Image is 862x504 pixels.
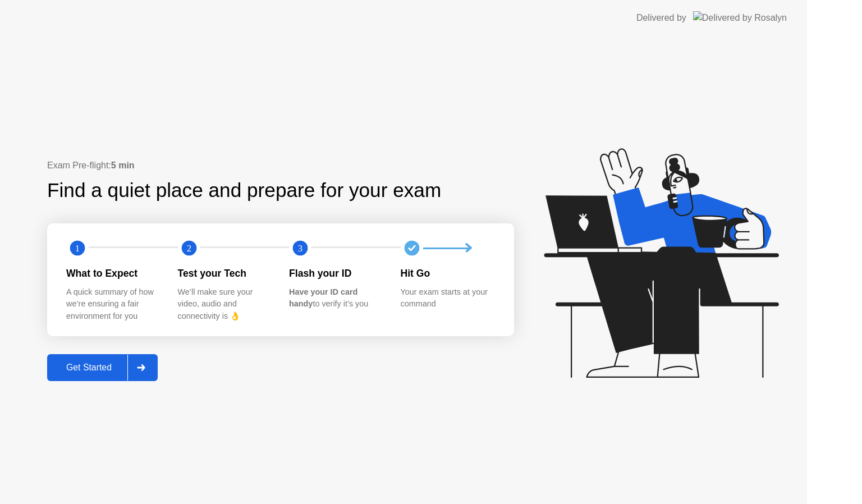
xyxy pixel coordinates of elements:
b: Have your ID card handy [289,287,357,309]
div: Exam Pre-flight: [47,159,514,172]
div: What to Expect [66,266,160,281]
div: A quick summary of how we’re ensuring a fair environment for you [66,286,160,323]
div: Test your Tech [178,266,272,281]
div: We’ll make sure your video, audio and connectivity is 👌 [178,286,272,323]
b: 5 min [111,161,135,170]
text: 1 [75,243,80,254]
div: Your exam starts at your command [401,286,494,310]
text: 3 [298,243,302,254]
button: Get Started [47,354,158,381]
div: Delivered by [636,11,686,25]
div: Find a quiet place and prepare for your exam [47,176,443,205]
text: 2 [186,243,191,254]
div: to verify it’s you [289,286,383,310]
img: Delivered by Rosalyn [693,11,787,24]
div: Get Started [51,363,127,373]
div: Flash your ID [289,266,383,281]
div: Hit Go [401,266,494,281]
